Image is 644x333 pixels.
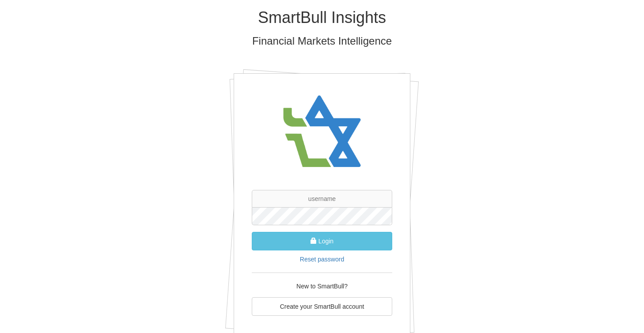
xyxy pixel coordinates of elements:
[252,232,392,250] button: Login
[64,35,580,47] h3: Financial Markets Intelligence
[252,297,392,316] a: Create your SmartBull account
[64,9,580,26] h1: SmartBull Insights
[278,87,366,177] img: avatar
[300,256,344,263] a: Reset password
[252,190,392,208] input: username
[296,283,348,290] span: New to SmartBull?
